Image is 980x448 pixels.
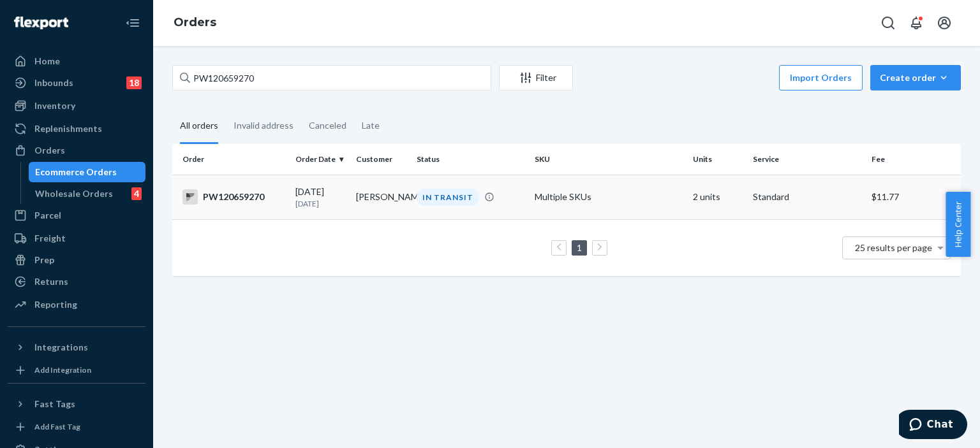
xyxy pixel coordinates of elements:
th: Order Date [290,144,351,175]
button: Import Orders [779,65,863,90]
p: Standard [753,191,861,203]
button: Fast Tags [8,394,145,414]
a: Prep [8,250,145,270]
ol: breadcrumbs [163,4,226,41]
div: Freight [34,232,66,245]
td: $11.77 [866,175,961,219]
input: Search orders [172,65,491,90]
div: Integrations [34,341,88,354]
button: Create order [870,65,961,90]
a: Inventory [8,96,145,116]
th: Service [748,144,866,175]
button: Open notifications [903,10,929,36]
div: Inventory [34,99,75,112]
th: Status [412,144,530,175]
div: Reporting [34,298,77,311]
div: Canceled [309,109,346,142]
div: Invalid address [234,109,293,142]
div: Parcel [34,209,61,222]
div: 4 [131,187,142,200]
a: Ecommerce Orders [29,162,146,182]
th: Order [172,144,290,175]
div: Customer [356,154,406,164]
th: SKU [530,144,687,175]
a: Returns [8,271,145,292]
iframe: Opens a widget where you can chat to one of our agents [899,410,967,442]
div: IN TRANSIT [417,189,479,206]
a: Parcel [8,205,145,226]
a: Page 1 is your current page [574,242,584,253]
div: Wholesale Orders [35,187,113,200]
div: Add Fast Tag [34,421,80,432]
th: Units [688,144,748,175]
div: Prep [34,254,54,266]
div: Returns [34,275,68,288]
span: 25 results per page [855,242,932,253]
div: Ecommerce Orders [35,166,117,178]
div: Late [362,109,380,142]
div: Add Integration [34,365,91,375]
td: Multiple SKUs [530,175,687,219]
div: [DATE] [295,185,346,209]
button: Integrations [8,337,145,358]
td: 2 units [688,175,748,219]
a: Freight [8,228,145,249]
button: Help Center [946,192,970,257]
th: Fee [866,144,961,175]
div: Filter [500,71,572,84]
a: Orders [8,140,145,161]
div: 18 [126,76,142,89]
div: Orders [34,144,65,157]
p: [DATE] [295,198,346,209]
a: Orders [174,15,216,29]
div: Replenishments [34,122,102,135]
a: Home [8,51,145,71]
img: Flexport logo [14,17,68,29]
div: Fast Tags [34,398,75,410]
a: Inbounds18 [8,73,145,93]
button: Close Navigation [120,10,145,36]
button: Open account menu [932,10,957,36]
div: Create order [880,71,951,84]
div: Inbounds [34,76,73,89]
button: Filter [499,65,573,90]
td: [PERSON_NAME] [351,175,412,219]
a: Replenishments [8,119,145,139]
button: Open Search Box [875,10,901,36]
a: Add Fast Tag [8,419,145,435]
div: Home [34,55,60,68]
div: PW120659270 [182,189,285,205]
a: Add Integration [8,363,145,378]
div: All orders [180,109,218,144]
a: Wholesale Orders4 [29,184,146,204]
a: Reporting [8,294,145,315]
